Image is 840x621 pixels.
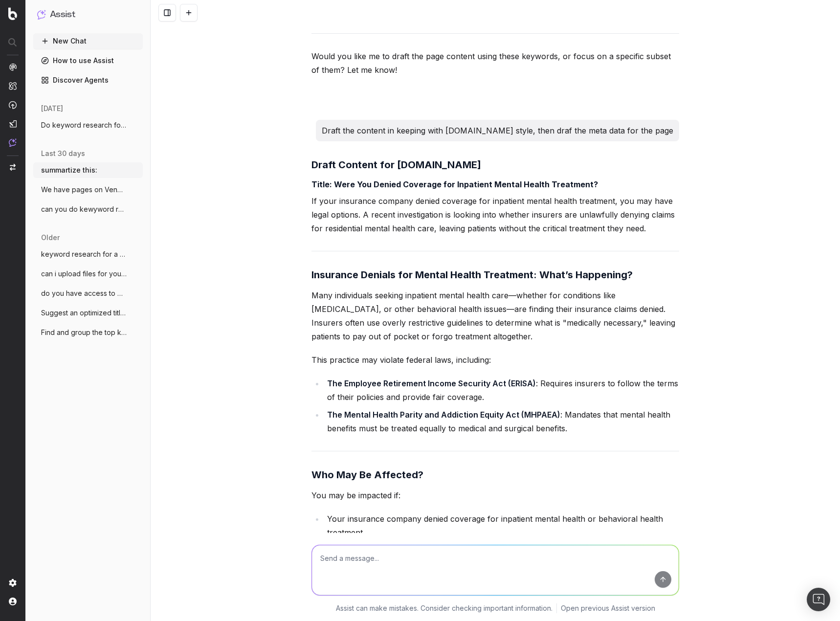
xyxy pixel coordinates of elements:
[327,410,560,420] strong: The Mental Health Parity and Addiction Equity Act (MHPAEA)
[41,120,127,130] span: Do keyword research for a lawsuit invest
[33,246,143,262] button: keyword research for a page about a mass
[41,328,127,337] span: Find and group the top keywords for acco
[33,286,143,301] button: do you have access to my SEM Rush data
[9,579,17,587] img: Setting
[327,378,536,388] strong: The Employee Retirement Income Security Act (ERISA)
[322,124,673,137] p: Draft the content in keeping with [DOMAIN_NAME] style, then draf the meta data for the page
[311,469,423,481] strong: Who May Be Affected?
[8,7,17,20] img: Botify logo
[41,185,127,195] span: We have pages on Venmo and CashApp refer
[33,182,143,198] button: We have pages on Venmo and CashApp refer
[41,249,127,259] span: keyword research for a page about a mass
[41,165,97,175] span: summartize this:
[336,603,553,613] p: Assist can make mistakes. Consider checking important information.
[9,598,17,605] img: My account
[9,138,17,147] img: Assist
[41,204,127,214] span: can you do kewyword research for this pa
[9,82,17,90] img: Intelligence
[33,162,143,178] button: summartize this:
[41,269,127,279] span: can i upload files for you to analyze
[41,233,60,243] span: older
[311,49,679,77] p: Would you like me to draft the page content using these keywords, or focus on a specific subset o...
[324,512,679,539] li: Your insurance company denied coverage for inpatient mental health or behavioral health treatment.
[37,8,139,22] button: Assist
[311,288,679,343] p: Many individuals seeking inpatient mental health care—whether for conditions like [MEDICAL_DATA],...
[33,72,143,88] a: Discover Agents
[33,117,143,133] button: Do keyword research for a lawsuit invest
[41,104,63,113] span: [DATE]
[9,101,17,109] img: Activation
[311,194,679,235] p: If your insurance company denied coverage for inpatient mental health treatment, you may have leg...
[807,588,830,611] div: Open Intercom Messenger
[311,179,598,189] strong: Title: Were You Denied Coverage for Inpatient Mental Health Treatment?
[9,63,17,71] img: Analytics
[561,603,655,613] a: Open previous Assist version
[311,353,679,367] p: This practice may violate federal laws, including:
[33,325,143,340] button: Find and group the top keywords for acco
[41,288,127,298] span: do you have access to my SEM Rush data
[311,269,633,281] strong: Insurance Denials for Mental Health Treatment: What’s Happening?
[9,120,17,128] img: Studio
[33,305,143,321] button: Suggest an optimized title and descripti
[10,164,16,171] img: Switch project
[324,377,679,404] li: : Requires insurers to follow the terms of their policies and provide fair coverage.
[50,8,75,22] h1: Assist
[33,266,143,282] button: can i upload files for you to analyze
[41,308,127,318] span: Suggest an optimized title and descripti
[311,488,679,502] p: You may be impacted if:
[33,201,143,217] button: can you do kewyword research for this pa
[33,53,143,68] a: How to use Assist
[37,10,46,19] img: Assist
[33,33,143,49] button: New Chat
[311,159,481,171] strong: Draft Content for [DOMAIN_NAME]
[41,149,85,158] span: last 30 days
[324,408,679,435] li: : Mandates that mental health benefits must be treated equally to medical and surgical benefits.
